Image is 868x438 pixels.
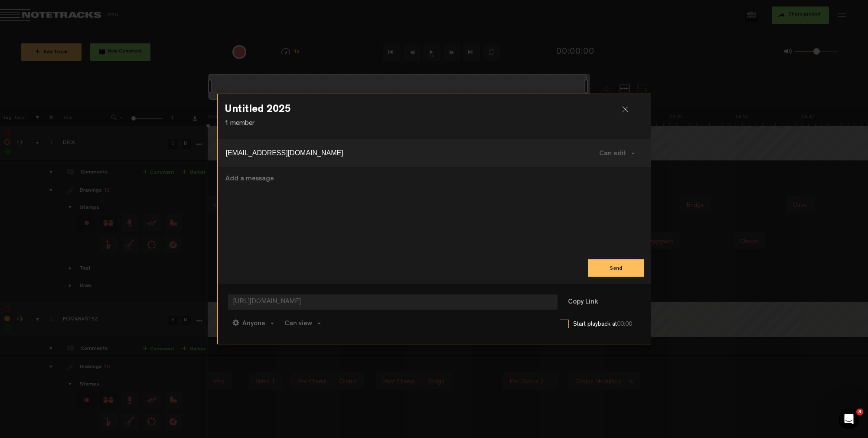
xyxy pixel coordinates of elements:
[284,320,312,327] span: Can view
[617,321,632,327] span: 00:00
[280,313,325,333] button: Can view
[559,294,607,311] button: Copy Link
[225,105,644,118] h3: Untitled 2025
[226,146,557,160] input: Enter an email
[599,150,626,157] span: Can edit
[225,119,644,129] p: 1 member
[228,313,278,333] button: Anyone
[839,409,859,429] iframe: Intercom live chat
[591,143,643,163] button: Can edit
[242,320,265,327] span: Anyone
[228,294,558,310] span: [URL][DOMAIN_NAME]
[573,320,640,329] label: Start playback at
[856,409,863,415] span: 3
[588,259,644,277] button: Send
